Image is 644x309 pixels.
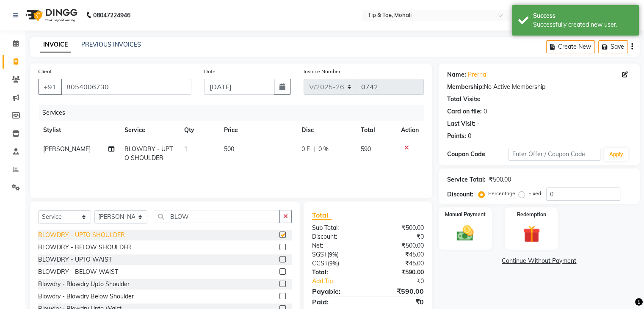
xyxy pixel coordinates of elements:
label: Client [38,68,52,75]
div: ₹45.00 [368,259,430,268]
div: Payable: [306,286,368,296]
div: ₹45.00 [368,250,430,259]
span: BLOWDRY - UPTO SHOULDER [124,145,173,162]
label: Fixed [528,190,541,197]
div: ₹590.00 [368,268,430,277]
th: Total [356,121,396,140]
div: Discount: [306,232,368,241]
label: Manual Payment [445,211,486,218]
span: 0 % [318,145,329,154]
div: ₹500.00 [368,241,430,250]
div: ₹0 [368,297,430,307]
div: Successfully created new user. [533,20,633,29]
input: Search by Name/Mobile/Email/Code [61,79,191,95]
button: Save [598,40,628,53]
span: [PERSON_NAME] [43,145,91,153]
div: Discount: [447,190,473,199]
th: Stylist [38,121,119,140]
span: CGST [312,259,328,267]
div: No Active Membership [447,83,631,91]
button: Apply [604,148,628,161]
span: | [313,145,315,154]
span: 9% [329,260,337,267]
div: 0 [484,107,487,116]
div: ₹500.00 [489,175,511,184]
img: _gift.svg [518,223,545,245]
div: Net: [306,241,368,250]
th: Action [396,121,424,140]
a: Prerna [468,70,486,79]
div: Coupon Code [447,150,509,159]
div: Success [533,11,633,20]
div: Sub Total: [306,223,368,232]
label: Redemption [517,211,546,218]
div: Name: [447,70,466,79]
div: Points: [447,132,466,141]
input: Search or Scan [154,210,280,223]
div: - [477,119,480,128]
a: Continue Without Payment [440,257,638,265]
div: 0 [468,132,471,141]
div: BLOWDRY - BELOW SHOULDER [38,243,131,252]
div: ₹0 [378,277,430,286]
b: 08047224946 [93,3,130,27]
div: Service Total: [447,175,486,184]
div: Card on file: [447,107,482,116]
div: BLOWDRY - BELOW WAIST [38,268,118,276]
div: ₹500.00 [368,223,430,232]
div: ( ) [306,250,368,259]
span: 9% [329,251,337,258]
span: 0 F [301,145,310,154]
th: Disc [296,121,356,140]
span: 500 [224,145,234,153]
th: Qty [179,121,219,140]
span: Total [312,211,332,220]
div: Membership: [447,83,484,91]
img: _cash.svg [451,223,479,243]
th: Service [119,121,179,140]
input: Enter Offer / Coupon Code [509,148,601,161]
a: PREVIOUS INVOICES [81,41,141,48]
span: 590 [361,145,371,153]
div: ( ) [306,259,368,268]
label: Date [204,68,216,75]
img: logo [22,3,80,27]
a: INVOICE [40,37,71,52]
span: SGST [312,251,327,258]
button: Create New [546,40,595,53]
div: Blowdry - Blowdry Upto Shoulder [38,280,130,289]
div: ₹0 [368,232,430,241]
span: 1 [184,145,188,153]
div: BLOWDRY - UPTO SHOULDER [38,231,125,240]
div: BLOWDRY - UPTO WAIST [38,255,112,264]
div: Last Visit: [447,119,475,128]
div: Services [39,105,430,121]
div: Total Visits: [447,95,481,104]
label: Invoice Number [304,68,340,75]
div: ₹590.00 [368,286,430,296]
a: Add Tip [306,277,378,286]
label: Percentage [488,190,515,197]
th: Price [219,121,296,140]
div: Total: [306,268,368,277]
button: +91 [38,79,62,95]
div: Paid: [306,297,368,307]
div: Blowdry - Blowdry Below Shoulder [38,292,134,301]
